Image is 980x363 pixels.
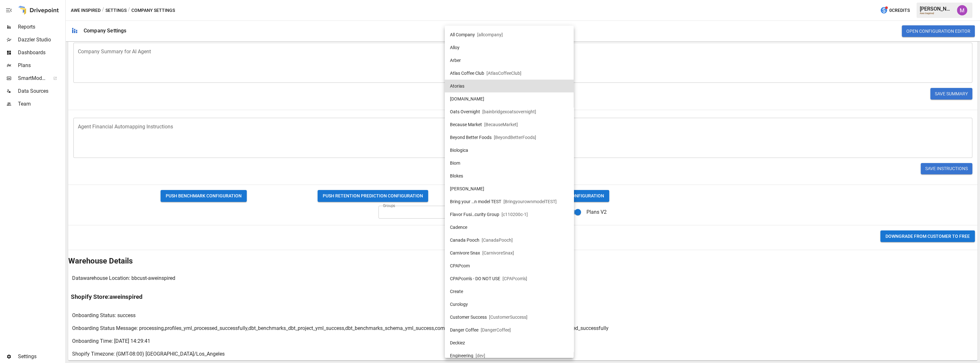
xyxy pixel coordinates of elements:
[450,83,464,90] span: Atorias
[450,288,463,295] span: Create
[482,237,513,244] span: [ CanadaPooch ]
[450,275,500,282] span: CPAPcom's - DO NOT USE
[450,96,484,102] span: [DOMAIN_NAME]
[450,31,475,38] span: All Company
[450,121,482,128] span: Because Market
[450,108,480,115] span: Oats Overnight
[450,160,460,167] span: Biom
[450,301,468,308] span: Curology
[502,275,527,282] span: [ CPAPcom's ]
[450,198,501,205] span: Bring your …n model TEST
[450,352,473,359] span: Engineering
[477,31,503,38] span: [ allcompany ]
[502,211,528,218] span: [ c110200c-1 ]
[484,121,518,128] span: [ BecauseMarket ]
[450,211,499,218] span: Flavor Fusi…curity Group
[450,44,460,51] span: Alloy
[503,198,557,205] span: [ BringyourownmodelTEST ]
[450,250,480,256] span: Carnivore Snax
[450,186,484,192] span: [PERSON_NAME]
[482,250,514,256] span: [ CarnivoreSnax ]
[489,314,527,321] span: [ CustomerSuccess ]
[450,314,487,321] span: Customer Success
[450,134,492,141] span: Beyond Better Foods
[481,327,511,333] span: [ DangerCoffee ]
[476,352,485,359] span: [ dev ]
[450,340,465,346] span: Deckiez
[450,147,468,154] span: Biologica
[450,57,461,64] span: Arber
[450,327,478,333] span: Danger Coffee
[450,263,470,269] span: CPAPcom
[450,173,463,179] span: Blokes
[486,70,521,77] span: [ AtlasCoffeeClub ]
[450,70,484,77] span: Atlas Coffee Club
[494,134,536,141] span: [ BeyondBetterFoods ]
[482,108,536,115] span: [ bainbridgexoatsovernight ]
[450,224,467,231] span: Cadence
[450,237,479,244] span: Canada Pooch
